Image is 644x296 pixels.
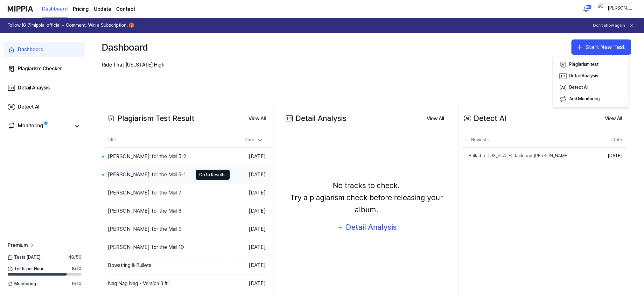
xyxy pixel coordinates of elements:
[462,112,506,124] div: Detect AI
[230,148,271,166] td: [DATE]
[230,166,271,184] td: [DATE]
[72,266,81,272] span: 8 / 10
[243,112,271,125] button: View All
[462,153,569,159] div: Ballad of [US_STATE] Jack and [PERSON_NAME]
[108,153,186,160] div: [PERSON_NAME]' for the Mail 5-2
[556,82,626,93] button: Detect AI
[18,46,44,53] div: Dashboard
[284,180,449,216] div: No tracks to check. Try a plagiarism check before releasing your album.
[8,266,44,272] span: Tests per Hour
[8,22,134,29] h1: Follow IG @mippia_official + Comment, Win a Subscription! 🎁
[108,171,186,179] div: [PERSON_NAME]' for the Mail 5-1
[570,61,599,68] div: Plagiarism test
[4,42,85,57] a: Dashboard
[108,189,181,197] div: [PERSON_NAME]' for the Mail 7
[8,242,35,249] a: Premium
[108,207,182,215] div: [PERSON_NAME]' for the Mail 8
[556,70,626,82] button: Detail Analysis
[108,243,184,251] div: [PERSON_NAME]' for the Mail 10
[8,242,28,249] span: Premium
[42,0,68,18] a: Dashboard
[230,257,271,275] td: [DATE]
[422,112,449,125] button: View All
[18,103,39,111] div: Detect AI
[598,3,605,15] img: profile
[106,112,194,124] div: Plagiarism Test Result
[462,148,590,164] a: Ballad of [US_STATE] Jack and [PERSON_NAME]
[600,112,627,125] button: View All
[72,281,81,287] span: 9 / 10
[570,73,598,79] div: Detail Analysis
[8,281,36,287] span: Monitoring
[570,96,600,102] div: Add Monitoring
[116,5,135,13] a: Contact
[230,238,271,257] td: [DATE]
[18,65,62,73] div: Plagiarism Checker
[556,59,626,70] button: Plagiarism test
[73,5,89,13] button: Pricing
[230,184,271,202] td: [DATE]
[106,132,230,148] th: Title
[585,4,592,10] div: 100
[581,4,591,14] button: 알림100
[4,99,85,115] a: Detect AI
[102,39,148,55] div: Dashboard
[8,122,70,131] a: Monitoring
[607,5,632,12] div: [PERSON_NAME]
[346,221,397,233] div: Detail Analysis
[582,5,590,13] img: 알림
[242,135,266,145] div: Date
[68,254,81,261] span: 48 / 50
[108,280,170,287] div: Nag Nag Nag - Version 3 #1
[196,170,230,180] button: Go to Results
[336,221,397,233] button: Detail Analysis
[596,4,636,14] button: profile[PERSON_NAME]
[556,93,626,105] button: Add Monitoring
[230,275,271,293] td: [DATE]
[230,220,271,238] td: [DATE]
[94,5,111,13] a: Update
[571,39,631,55] button: Start New Test
[590,132,627,148] th: Date
[570,84,588,91] div: Detect AI
[4,80,85,95] a: Detail Anaysis
[108,225,182,233] div: [PERSON_NAME]' for the Mail 9
[18,84,50,92] div: Detail Anaysis
[102,61,173,77] div: Ride That [US_STATE] High
[18,122,43,131] div: Monitoring
[593,23,625,28] button: Don't show again
[4,61,85,76] a: Plagiarism Checker
[108,262,151,269] div: Bowstring & Bullets
[284,112,346,124] div: Detail Analysis
[230,202,271,220] td: [DATE]
[8,254,40,261] span: Tests [DATE]
[590,148,627,164] td: [DATE]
